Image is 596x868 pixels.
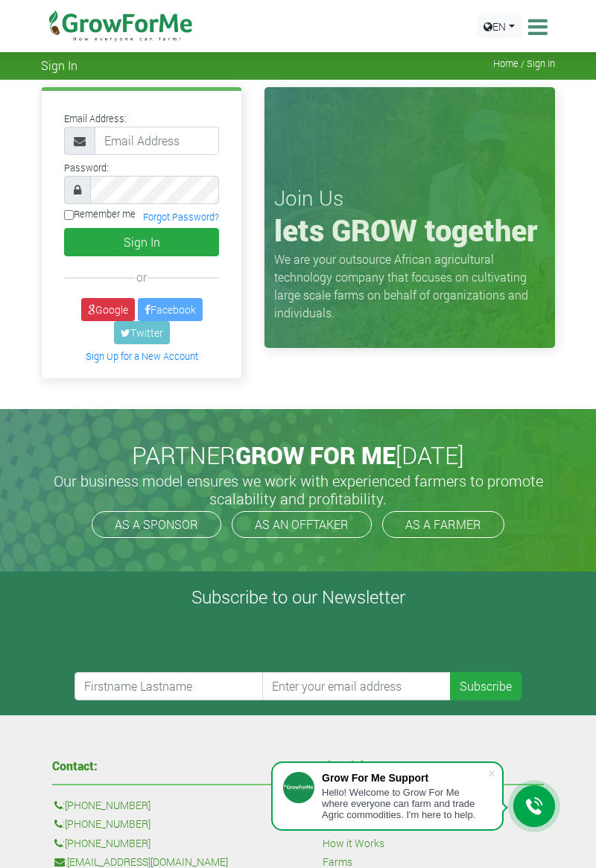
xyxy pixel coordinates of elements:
[64,210,74,220] input: Remember me
[74,614,301,672] iframe: reCAPTCHA
[143,211,219,223] a: Forgot Password?
[232,511,372,538] a: AS AN OFFTAKER
[64,228,219,256] button: Sign In
[54,816,273,832] p: :
[322,772,487,784] div: Grow For Me Support
[86,350,198,362] a: Sign Up for a New Account
[320,760,544,772] h4: Site Links:
[64,112,127,126] label: Email Address:
[274,250,545,322] p: We are your outsource African agricultural technology company that focuses on cultivating large s...
[64,268,219,286] div: or
[45,472,551,507] h5: Our business model ensures we work with experienced farmers to promote scalability and profitabil...
[64,207,136,221] label: Remember me
[64,161,109,175] label: Password:
[493,58,555,69] span: Home / Sign In
[262,672,451,700] input: Enter your email address
[54,835,273,852] p: :
[65,835,150,852] a: [PHONE_NUMBER]
[92,511,221,538] a: AS A SPONSOR
[41,58,77,72] span: Sign In
[65,816,150,832] a: [PHONE_NUMBER]
[19,586,577,608] h4: Subscribe to our Newsletter
[450,672,521,700] button: Subscribe
[274,186,545,211] h3: Join Us
[323,835,384,852] a: How it Works
[74,672,264,700] input: Firstname Lastname
[382,511,504,538] a: AS A FARMER
[322,787,487,820] div: Hello! Welcome to Grow For Me where everyone can farm and trade Agric commodities. I'm here to help.
[235,439,396,471] span: GROW FOR ME
[52,760,276,772] h4: Contact:
[81,298,135,321] a: Google
[477,15,521,38] a: EN
[95,127,219,155] input: Email Address
[65,797,150,814] a: [PHONE_NUMBER]
[274,212,545,248] h1: lets GROW together
[54,797,273,814] p: :
[47,441,549,469] h2: PARTNER [DATE]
